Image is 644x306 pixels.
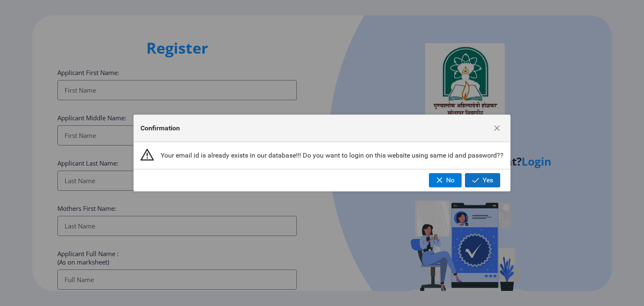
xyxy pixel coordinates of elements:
button: No [429,173,462,187]
span: No [446,176,454,184]
span: Confirmation [140,124,180,132]
span: Yes [483,176,493,184]
span: Your email id is already exists in our database!!! Do you want to login on this website using sam... [161,151,504,160]
button: Yes [465,173,500,187]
